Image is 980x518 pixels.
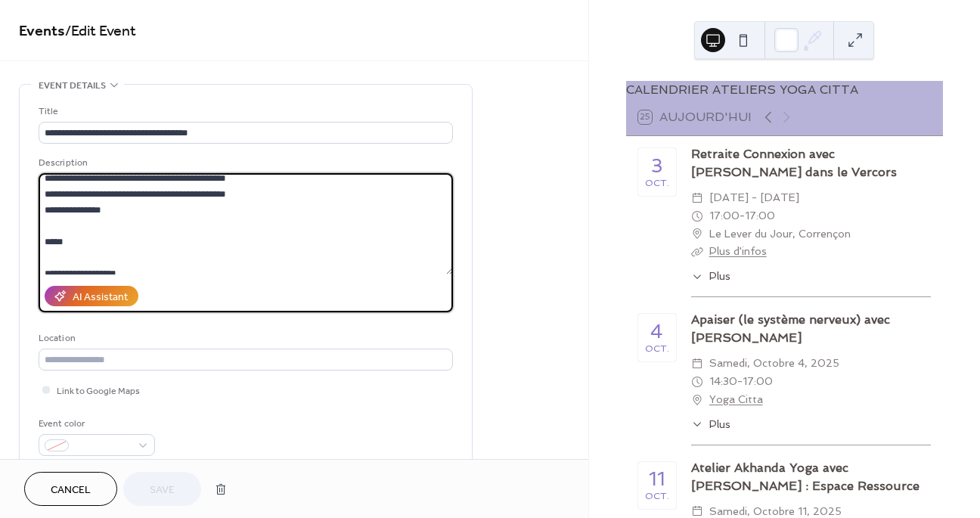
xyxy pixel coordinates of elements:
[709,225,851,243] span: Le Lever du Jour, Corrençon
[691,268,703,284] div: ​
[709,391,763,409] a: Yoga Citta
[691,391,703,409] div: ​
[709,189,799,207] span: [DATE] - [DATE]
[51,482,91,498] span: Cancel
[743,373,773,391] span: 17:00
[645,178,669,188] div: oct.
[709,245,767,257] a: Plus d'infos
[745,207,775,225] span: 17:00
[626,81,943,99] div: CALENDRIER ATELIERS YOGA CITTA
[645,344,669,354] div: oct.
[709,373,737,391] span: 14:30
[737,373,743,391] span: -
[39,330,450,346] div: Location
[39,104,450,119] div: Title
[19,17,65,46] a: Events
[651,157,663,175] div: 3
[709,268,730,284] span: Plus
[39,155,450,171] div: Description
[73,290,128,306] div: AI Assistant
[691,355,703,373] div: ​
[691,225,703,243] div: ​
[691,311,931,347] div: Apaiser (le système nerveux) avec [PERSON_NAME]
[45,286,138,306] button: AI Assistant
[645,492,669,501] div: oct.
[709,207,740,225] span: 17:00
[691,373,703,391] div: ​
[691,147,897,179] a: Retraite Connexion avec [PERSON_NAME] dans le Vercors
[691,461,920,493] a: Atelier Akhanda Yoga avec [PERSON_NAME] : Espace Ressource
[691,417,703,433] div: ​
[691,207,703,225] div: ​
[65,17,136,46] span: / Edit Event
[709,417,730,433] span: Plus
[709,355,839,373] span: samedi, octobre 4, 2025
[39,78,106,94] span: Event details
[691,417,730,433] button: ​Plus
[740,207,745,225] span: -
[649,470,665,489] div: 11
[691,243,703,261] div: ​
[650,322,663,341] div: 4
[691,189,703,207] div: ​
[691,268,730,284] button: ​Plus
[39,416,152,432] div: Event color
[24,472,117,506] button: Cancel
[57,383,140,399] span: Link to Google Maps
